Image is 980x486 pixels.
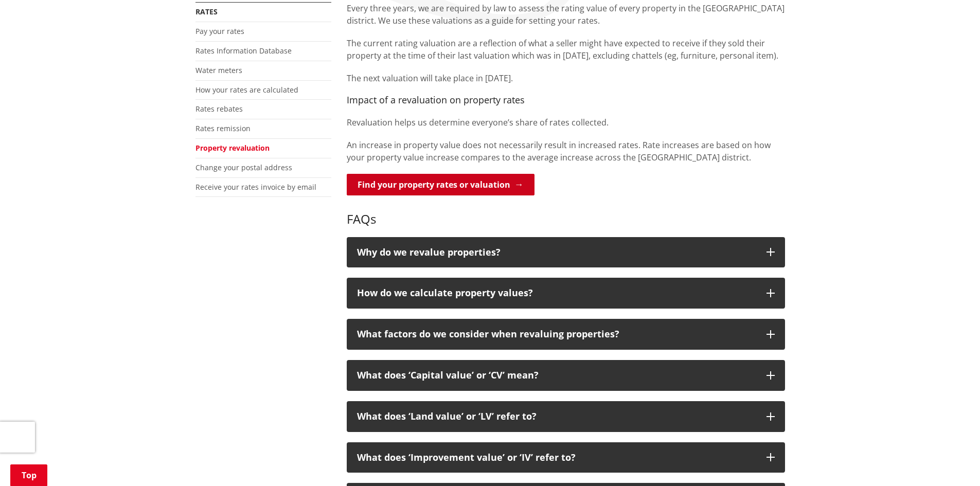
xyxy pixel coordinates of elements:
a: Pay your rates [195,26,244,36]
p: Every three years, we are required by law to assess the rating value of every property in the [GE... [347,2,785,27]
p: The next valuation will take place in [DATE]. [347,72,785,84]
a: Rates remission [195,123,251,133]
button: What factors do we consider when revaluing properties? [347,319,785,350]
a: Top [10,464,47,486]
a: Rates rebates [195,104,243,114]
p: What does ‘Land value’ or ‘LV’ refer to? [357,411,756,422]
a: Change your postal address [195,163,292,172]
button: What does ‘Land value’ or ‘LV’ refer to? [347,401,785,432]
button: Why do we revalue properties? [347,237,785,268]
button: How do we calculate property values? [347,278,785,309]
p: The current rating valuation are a reflection of what a seller might have expected to receive if ... [347,37,785,62]
iframe: Messenger Launcher [933,443,970,480]
p: An increase in property value does not necessarily result in increased rates. Rate increases are ... [347,139,785,164]
p: What does ‘Capital value’ or ‘CV’ mean? [357,370,756,381]
a: Find your property rates or valuation [347,174,534,195]
h4: Impact of a revaluation on property rates [347,95,785,106]
p: Why do we revalue properties? [357,247,756,258]
a: Property revaluation [195,143,270,153]
a: Rates [195,7,218,16]
button: What does ‘Capital value’ or ‘CV’ mean? [347,360,785,391]
a: Receive your rates invoice by email [195,182,316,192]
p: Revaluation helps us determine everyone’s share of rates collected. [347,116,785,129]
p: What factors do we consider when revaluing properties? [357,329,756,339]
button: What does ‘Improvement value’ or ‘IV’ refer to? [347,442,785,473]
a: Water meters [195,65,242,75]
a: How your rates are calculated [195,85,298,95]
p: How do we calculate property values? [357,288,756,298]
a: Rates Information Database [195,46,292,56]
h3: FAQs [347,197,785,227]
p: What does ‘Improvement value’ or ‘IV’ refer to? [357,453,756,463]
